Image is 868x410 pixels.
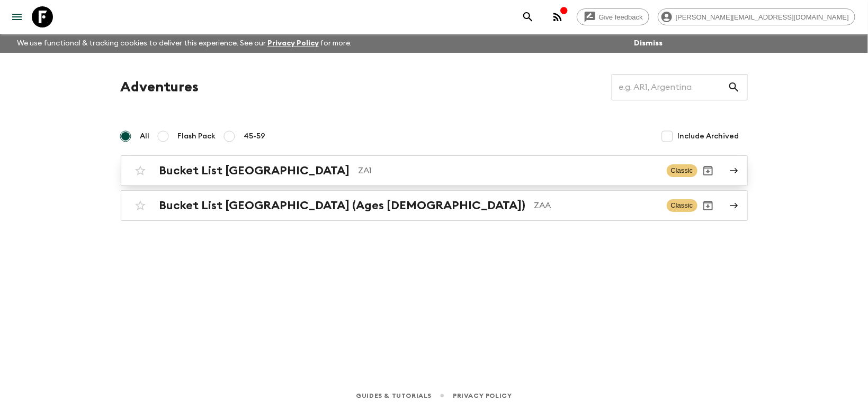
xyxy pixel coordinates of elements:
[356,390,432,402] a: Guides & Tutorials
[612,72,728,102] input: e.g. AR1, Argentina
[359,164,658,177] p: ZA1
[13,34,356,53] p: We use functional & tracking cookies to deliver this experience. See our for more.
[667,199,697,212] span: Classic
[667,164,697,177] span: Classic
[453,390,512,402] a: Privacy Policy
[631,36,665,51] button: Dismiss
[658,8,855,25] div: [PERSON_NAME][EMAIL_ADDRESS][DOMAIN_NAME]
[121,77,199,98] h1: Adventures
[159,199,526,212] h2: Bucket List [GEOGRAPHIC_DATA] (Ages [DEMOGRAPHIC_DATA])
[678,131,739,142] span: Include Archived
[517,6,539,27] button: search adventures
[159,164,350,178] h2: Bucket List [GEOGRAPHIC_DATA]
[6,6,28,27] button: menu
[267,40,319,47] a: Privacy Policy
[577,8,649,25] a: Give feedback
[178,131,216,142] span: Flash Pack
[593,13,649,21] span: Give feedback
[534,199,658,212] p: ZAA
[670,13,855,21] span: [PERSON_NAME][EMAIL_ADDRESS][DOMAIN_NAME]
[244,131,266,142] span: 45-59
[121,155,748,186] a: Bucket List [GEOGRAPHIC_DATA]ZA1ClassicArchive
[697,195,719,216] button: Archive
[140,131,150,142] span: All
[121,190,748,221] a: Bucket List [GEOGRAPHIC_DATA] (Ages [DEMOGRAPHIC_DATA])ZAAClassicArchive
[697,160,719,181] button: Archive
